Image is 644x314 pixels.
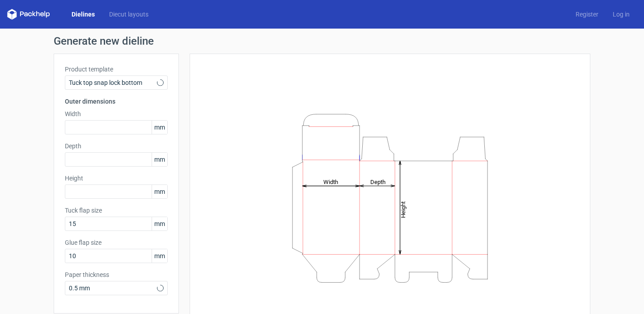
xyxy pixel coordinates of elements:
[65,174,168,183] label: Height
[64,10,102,19] a: Dielines
[370,178,386,185] tspan: Depth
[152,153,167,166] span: mm
[102,10,156,19] a: Diecut layouts
[65,142,168,151] label: Depth
[400,201,407,218] tspan: Height
[152,217,167,230] span: mm
[65,270,168,279] label: Paper thickness
[54,36,590,46] h1: Generate new dieline
[323,178,338,185] tspan: Width
[568,10,606,19] a: Register
[65,206,168,215] label: Tuck flap size
[152,249,167,263] span: mm
[65,238,168,247] label: Glue flap size
[65,65,168,74] label: Product template
[152,121,167,134] span: mm
[69,284,157,293] span: 0.5 mm
[69,78,157,87] span: Tuck top snap lock bottom
[606,10,637,19] a: Log in
[65,97,168,106] h3: Outer dimensions
[152,185,167,198] span: mm
[65,109,168,118] label: Width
